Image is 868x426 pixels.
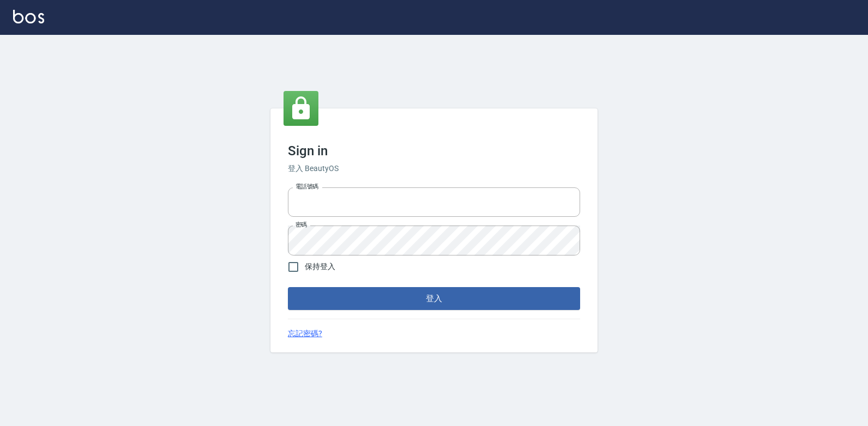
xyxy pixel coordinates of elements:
[288,287,580,310] button: 登入
[305,261,335,272] span: 保持登入
[288,143,580,159] h3: Sign in
[288,163,580,174] h6: 登入 BeautyOS
[288,328,322,339] a: 忘記密碼?
[296,182,318,191] label: 電話號碼
[13,10,44,23] img: Logo
[296,221,307,229] label: 密碼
